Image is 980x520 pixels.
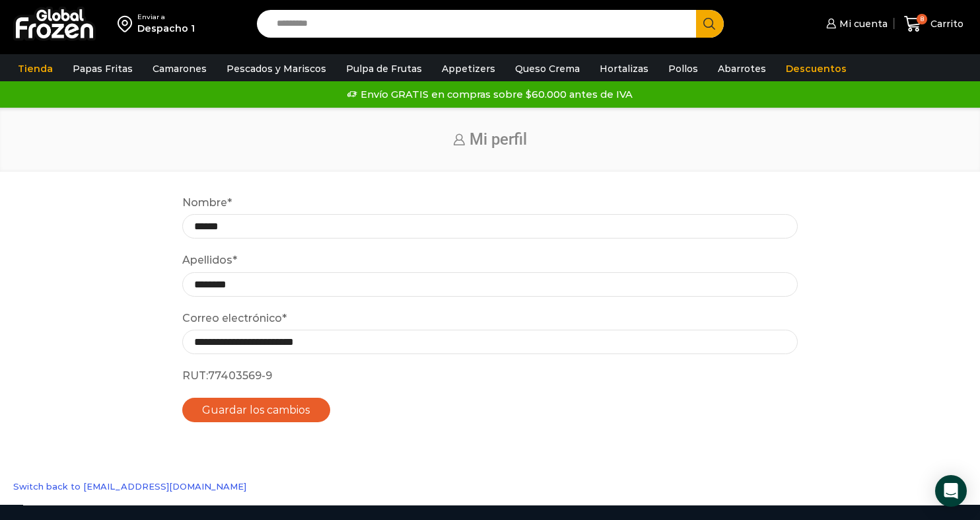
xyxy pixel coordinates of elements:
[662,56,705,81] a: Pollos
[220,56,333,81] a: Pescados y Mariscos
[137,22,195,35] div: Despacho 1
[182,252,237,269] label: Apellidos
[927,17,963,30] span: Carrito
[182,310,287,327] label: Correo electrónico
[339,56,429,81] a: Pulpa de Frutas
[118,13,137,35] img: address-field-icon.svg
[470,130,527,149] span: Mi perfil
[182,194,232,211] label: Nombre
[66,56,139,81] a: Papas Fritas
[901,9,967,40] a: 8 Carrito
[696,10,724,38] button: Search button
[11,56,59,81] a: Tienda
[823,11,888,37] a: Mi cuenta
[435,56,502,81] a: Appetizers
[917,14,927,24] span: 8
[7,476,253,497] a: Switch back to [EMAIL_ADDRESS][DOMAIN_NAME]
[836,17,888,30] span: Mi cuenta
[508,56,586,81] a: Queso Crema
[711,56,773,81] a: Abarrotes
[779,56,853,81] a: Descuentos
[182,367,208,385] label: RUT:
[593,56,655,81] a: Hortalizas
[182,398,331,422] button: Guardar los cambios
[935,475,967,507] div: Open Intercom Messenger
[146,56,213,81] a: Camarones
[182,367,798,385] p: 77403569-9
[137,13,195,22] div: Enviar a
